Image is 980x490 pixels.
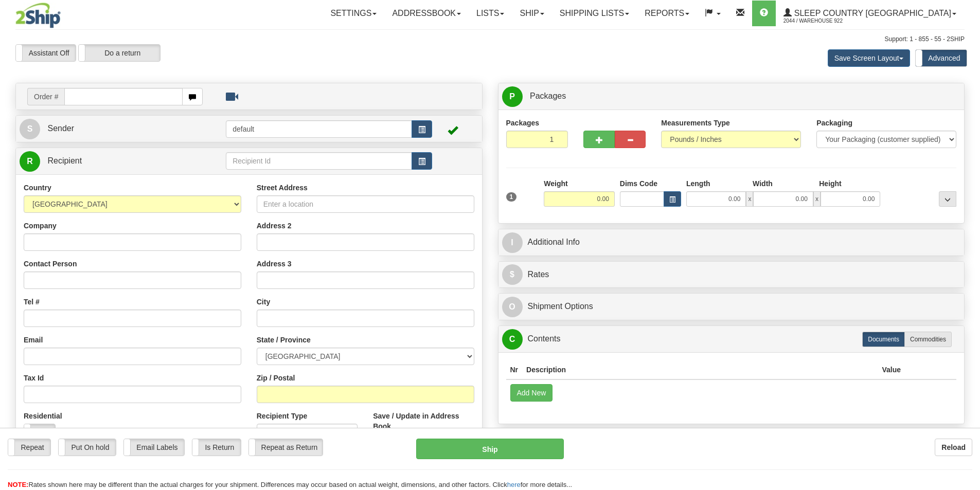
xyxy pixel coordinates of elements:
[323,1,384,26] a: Settings
[24,373,44,383] label: Tax Id
[916,50,967,66] label: Advanced
[828,49,910,67] button: Save Screen Layout
[20,118,226,139] a: S Sender
[502,296,961,317] a: OShipment Options
[637,1,697,26] a: Reports
[24,183,51,193] label: Country
[24,297,40,307] label: Tel #
[384,1,469,26] a: Addressbook
[506,360,523,379] th: Nr
[956,192,979,297] iframe: chat widget
[59,439,116,456] label: Put On hold
[904,332,952,347] label: Commodities
[257,373,295,383] label: Zip / Postal
[502,86,523,107] span: P
[512,1,551,26] a: Ship
[20,151,40,172] span: R
[502,329,961,350] a: CContents
[507,481,521,488] a: here
[502,232,523,253] span: I
[939,191,956,207] div: ...
[935,439,972,456] button: Reload
[816,118,852,128] label: Packaging
[819,178,842,189] label: Height
[502,264,523,285] span: $
[15,3,61,28] img: logo2044.jpg
[226,120,412,138] input: Sender Id
[257,297,270,307] label: City
[506,192,517,202] span: 1
[502,264,961,285] a: $Rates
[27,88,64,105] span: Order #
[24,424,55,441] label: No
[20,119,40,139] span: S
[813,191,821,207] span: x
[530,92,566,100] span: Packages
[502,329,523,350] span: C
[8,439,50,456] label: Repeat
[8,481,28,488] span: NOTE:
[620,178,657,189] label: Dims Code
[753,178,773,189] label: Width
[469,1,512,26] a: Lists
[124,439,184,456] label: Email Labels
[24,221,57,231] label: Company
[776,1,964,26] a: Sleep Country [GEOGRAPHIC_DATA] 2044 / Warehouse 922
[941,443,966,451] b: Reload
[16,45,76,61] label: Assistant Off
[257,411,308,421] label: Recipient Type
[47,124,74,133] span: Sender
[510,384,553,402] button: Add New
[257,221,292,231] label: Address 2
[746,191,753,207] span: x
[878,360,905,379] th: Value
[502,297,523,317] span: O
[506,118,540,128] label: Packages
[502,232,961,253] a: IAdditional Info
[24,335,43,345] label: Email
[20,151,203,172] a: R Recipient
[661,118,730,128] label: Measurements Type
[15,35,965,44] div: Support: 1 - 855 - 55 - 2SHIP
[257,195,474,213] input: Enter a location
[47,156,82,165] span: Recipient
[24,259,77,269] label: Contact Person
[502,86,961,107] a: P Packages
[544,178,567,189] label: Weight
[416,439,564,459] button: Ship
[257,335,311,345] label: State / Province
[552,1,637,26] a: Shipping lists
[226,152,412,170] input: Recipient Id
[792,9,951,17] span: Sleep Country [GEOGRAPHIC_DATA]
[783,16,861,26] span: 2044 / Warehouse 922
[79,45,160,61] label: Do a return
[257,183,308,193] label: Street Address
[24,411,62,421] label: Residential
[192,439,241,456] label: Is Return
[249,439,323,456] label: Repeat as Return
[862,332,905,347] label: Documents
[257,259,292,269] label: Address 3
[373,411,474,431] label: Save / Update in Address Book
[522,360,878,379] th: Description
[686,178,710,189] label: Length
